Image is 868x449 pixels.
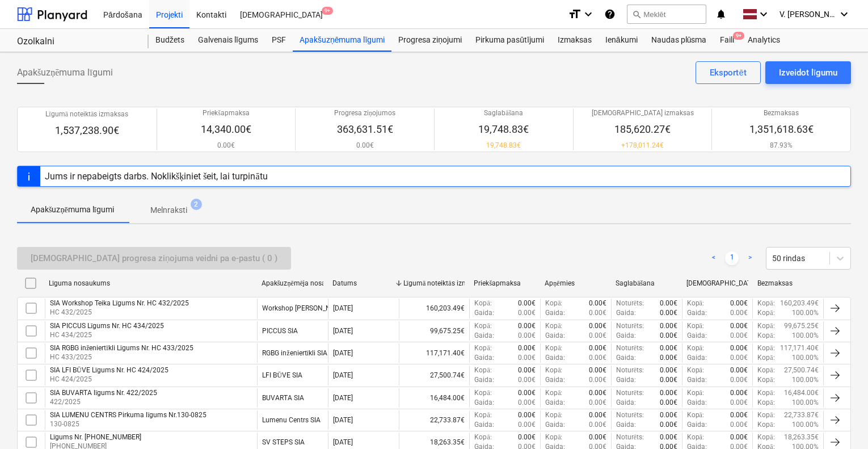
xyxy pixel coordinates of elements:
p: Gaida : [687,420,707,430]
div: Ozolkalni [17,36,135,48]
p: HC 424/2025 [50,375,168,384]
div: 160,203.49€ [399,299,470,318]
a: Page 1 is your current page [725,251,739,265]
p: 1,537,238.90€ [45,124,128,137]
p: Noturēts : [616,410,644,420]
p: Kopā : [545,388,562,398]
div: Līguma nosaukums [49,279,252,288]
p: Bezmaksas [749,108,814,118]
p: Gaida : [474,375,494,385]
p: + 178,011.24€ [592,141,694,150]
p: Gaida : [545,331,565,341]
p: 0.00€ [730,308,748,318]
p: Noturēts : [616,433,644,442]
p: Kopā : [474,410,491,420]
p: Kopā : [687,366,704,375]
div: SIA BUVARTA līgums Nr. 422/2025 [50,389,157,397]
p: 117,171.40€ [780,343,819,353]
a: Apakšuzņēmuma līgumi [293,29,391,52]
p: 0.00€ [518,420,536,430]
p: 100.00% [792,375,819,385]
p: 0.00€ [518,375,536,385]
p: 0.00€ [518,299,536,308]
p: 0.00€ [730,398,748,408]
div: [DATE] [333,394,353,402]
p: Gaida : [616,353,636,363]
div: Jums ir nepabeigts darbs. Noklikšķiniet šeit, lai turpinātu [45,171,268,182]
p: 130-0825 [50,419,207,429]
div: [DEMOGRAPHIC_DATA] izmaksas [686,279,748,287]
p: Kopā : [757,366,774,375]
p: 0.00€ [518,410,536,420]
div: Apakšuzņēmēja nosaukums [262,279,323,288]
p: 422/2025 [50,397,157,407]
i: keyboard_arrow_down [582,7,595,21]
p: 0.00€ [730,343,748,353]
p: 0.00€ [730,375,748,385]
p: Progresa ziņojumos [334,108,395,118]
p: Kopā : [474,321,491,331]
p: Kopā : [545,299,562,308]
p: 0.00€ [589,321,606,331]
p: 160,203.49€ [780,299,819,308]
div: Priekšapmaksa [474,279,536,288]
p: 0.00€ [589,433,606,442]
div: SIA LFI BŪVE Līgums Nr. HC 424/2025 [50,366,168,375]
div: [DATE] [333,416,353,424]
p: Līgumā noteiktās izmaksas [45,110,128,119]
p: Kopā : [757,420,774,430]
div: Līgumā noteiktās izmaksas [403,279,465,288]
div: [DATE] [333,349,353,357]
p: 27,500.74€ [784,366,819,375]
p: 0.00€ [589,375,606,385]
p: 0.00€ [660,353,677,363]
p: 0.00€ [518,398,536,408]
p: 100.00% [792,353,819,363]
i: format_size [568,7,582,21]
button: Meklēt [627,5,706,24]
p: Gaida : [616,420,636,430]
p: 87.93% [749,141,814,150]
p: 185,620.27€ [592,123,694,136]
div: Eksportēt [710,65,746,80]
div: Ienākumi [599,29,644,52]
div: Faili [713,29,741,52]
p: Kopā : [757,331,774,341]
a: Faili9+ [713,29,741,52]
div: Pirkuma pasūtījumi [469,29,551,52]
a: Galvenais līgums [191,29,265,52]
p: Gaida : [545,420,565,430]
span: Apakšuzņēmuma līgumi [17,66,113,79]
i: notifications [715,7,727,21]
p: Noturēts : [616,366,644,375]
a: Next page [743,251,757,265]
div: LFI BŪVE SIA [262,371,302,380]
p: Kopā : [545,366,562,375]
i: keyboard_arrow_down [837,7,851,21]
p: 16,484.00€ [784,388,819,398]
p: 0.00€ [660,321,677,331]
p: 0.00€ [730,433,748,442]
p: Kopā : [757,299,774,308]
div: [DATE] [333,304,353,312]
p: 19,748.83€ [478,123,529,136]
p: Melnraksti [150,204,187,216]
div: PSF [265,29,293,52]
p: 0.00€ [660,299,677,308]
p: Kopā : [757,308,774,318]
p: 0.00€ [660,375,677,385]
p: 0.00€ [660,343,677,353]
a: Izmaksas [551,29,599,52]
i: Zināšanu pamats [604,7,616,21]
p: 100.00% [792,308,819,318]
button: Izveidot līgumu [765,61,851,84]
p: Kopā : [687,343,704,353]
p: 0.00€ [660,410,677,420]
div: SIA LUMENU CENTRS Pirkuma līgums Nr.130-0825 [50,411,207,419]
div: Datums [332,279,394,287]
p: HC 432/2025 [50,308,189,317]
p: Kopā : [757,321,774,331]
div: 27,500.74€ [399,366,470,385]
